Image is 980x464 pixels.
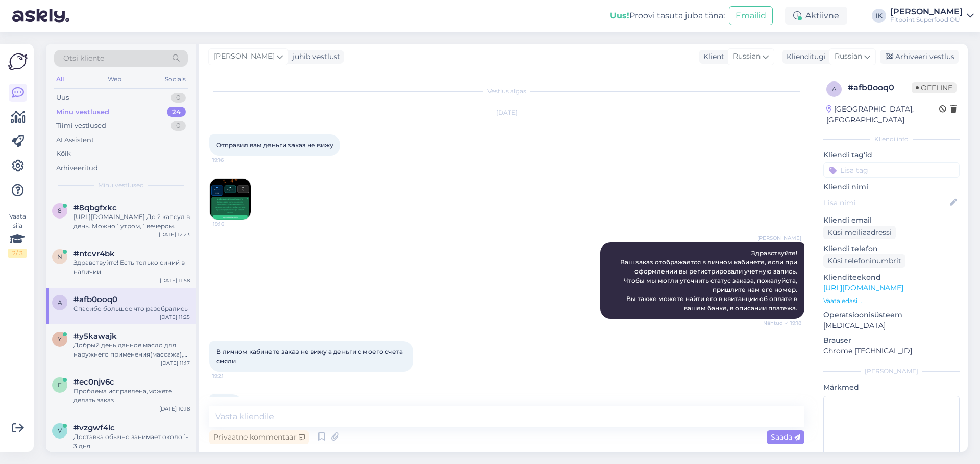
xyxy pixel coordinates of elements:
div: Здравствуйте! Есть только синий в наличии. [73,258,190,277]
div: Socials [163,73,188,86]
span: 19:16 [213,220,251,228]
input: Lisa nimi [824,197,948,208]
span: #afb0ooq0 [73,295,117,304]
div: [PERSON_NAME] [890,8,963,16]
div: [PERSON_NAME] [823,367,960,376]
div: [DATE] 12:23 [159,231,190,238]
p: Chrome [TECHNICAL_ID] [823,346,960,357]
p: Vaata edasi ... [823,296,960,306]
span: n [57,253,62,260]
span: Nähtud ✓ 19:18 [763,319,801,327]
span: [PERSON_NAME] [214,51,275,62]
p: Kliendi email [823,215,960,226]
span: В личном кабинете заказ не вижу а деньги с моего счета сняли [216,348,404,365]
span: a [58,298,62,306]
div: [URL][DOMAIN_NAME] До 2 капсул в день. Можно 1 утром, 1 вечером. [73,212,190,231]
div: Küsi meiliaadressi [823,226,896,239]
div: Minu vestlused [56,107,109,117]
p: Klienditeekond [823,272,960,283]
input: Lisa tag [823,162,960,178]
span: Offline [912,82,957,93]
span: Здравствуйте! Ваш заказ отображается в личном кабинете, если при оформлении вы регистрировали уче... [620,249,799,312]
div: 0 [171,121,186,131]
img: Attachment [210,179,251,220]
div: Aktiivne [785,7,847,25]
span: [PERSON_NAME] [757,234,801,242]
div: juhib vestlust [288,51,340,62]
div: Klienditugi [782,51,826,62]
div: Доставка обычно занимает около 1-3 дня [73,432,190,451]
div: Vaata siia [8,212,27,258]
p: Kliendi telefon [823,243,960,254]
p: Kliendi tag'id [823,150,960,160]
span: #vzgwf4lc [73,423,115,432]
span: e [58,381,62,389]
div: Vestlus algas [209,87,804,96]
div: 24 [167,107,186,117]
div: Спасибо большое что разобрались [73,304,190,313]
div: Web [106,73,124,86]
span: Saada [771,432,800,442]
p: Brauser [823,335,960,346]
div: [DATE] [209,108,804,117]
div: Uus [56,93,69,103]
div: Kõik [56,149,71,159]
div: Kliendi info [823,134,960,144]
span: Otsi kliente [63,53,104,64]
p: [MEDICAL_DATA] [823,320,960,331]
span: Russian [835,51,862,62]
span: #8qbgfxkc [73,203,117,212]
div: Tiimi vestlused [56,121,106,131]
p: Operatsioonisüsteem [823,310,960,320]
span: 19:21 [212,372,251,380]
span: v [58,427,62,434]
div: 2 / 3 [8,249,27,258]
div: [DATE] 10:17 [159,451,190,458]
div: Proovi tasuta juba täna: [610,10,725,22]
div: Fitpoint Superfood OÜ [890,16,963,24]
span: Russian [733,51,761,62]
b: Uus! [610,11,629,20]
div: Добрый день,данное масло для наружнего применения(массажа),а к полезным жирам,относятся только дл... [73,341,190,359]
div: Arhiveeri vestlus [880,50,959,64]
div: [DATE] 11:17 [161,359,190,367]
div: Проблема исправлена,можете делать заказ [73,387,190,405]
span: Minu vestlused [98,181,144,190]
span: y [58,335,62,343]
div: [GEOGRAPHIC_DATA], [GEOGRAPHIC_DATA] [826,104,939,125]
div: Küsi telefoninumbrit [823,254,905,268]
div: # afb0ooq0 [848,81,912,94]
div: [DATE] 11:25 [160,313,190,321]
div: Klient [699,51,724,62]
div: [DATE] 10:18 [159,405,190,413]
a: [URL][DOMAIN_NAME] [823,283,903,292]
span: 8 [58,207,62,214]
div: [DATE] 11:58 [160,277,190,284]
div: IK [872,9,886,23]
span: 19:16 [212,156,251,164]
div: All [54,73,66,86]
button: Emailid [729,6,773,25]
span: #y5kawajk [73,332,117,341]
div: Arhiveeritud [56,163,98,173]
div: Privaatne kommentaar [209,430,309,444]
p: Kliendi nimi [823,182,960,193]
span: #ec0njv6c [73,377,114,387]
div: AI Assistent [56,135,94,145]
img: Askly Logo [8,52,28,71]
span: Отправил вам деньги заказ не вижу [216,141,333,149]
span: #ntcvr4bk [73,249,115,258]
div: 0 [171,93,186,103]
a: [PERSON_NAME]Fitpoint Superfood OÜ [890,8,974,24]
p: Märkmed [823,382,960,393]
span: a [832,85,837,93]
